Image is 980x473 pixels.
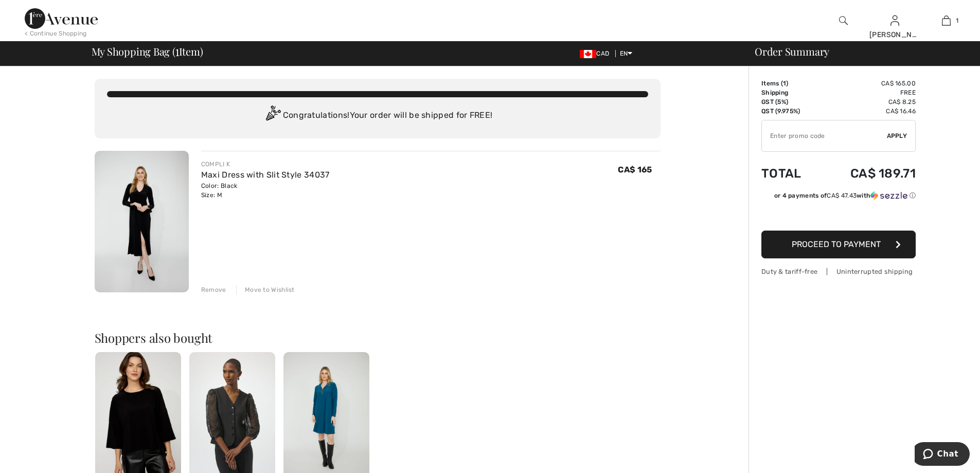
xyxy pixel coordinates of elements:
img: search the website [839,14,848,27]
img: Maxi Dress with Slit Style 34037 [95,151,189,292]
td: CA$ 165.00 [820,79,916,88]
span: EN [620,50,633,57]
span: CA$ 47.43 [827,192,857,199]
td: GST (5%) [761,97,820,107]
iframe: Opens a widget where you can chat to one of our agents [915,442,970,468]
a: Maxi Dress with Slit Style 34037 [201,170,330,180]
span: CA$ 165 [618,165,652,174]
span: Proceed to Payment [792,239,881,249]
div: or 4 payments ofCA$ 47.43withSezzle Click to learn more about Sezzle [761,191,916,204]
div: Color: Black Size: M [201,181,330,200]
td: CA$ 8.25 [820,97,916,107]
img: 1ère Avenue [25,8,98,29]
img: My Info [890,14,899,27]
img: Canadian Dollar [580,50,596,58]
td: Shipping [761,88,820,97]
div: Order Summary [742,46,974,57]
div: [PERSON_NAME] [869,29,920,40]
span: 1 [175,44,179,57]
span: 1 [783,80,786,87]
iframe: PayPal-paypal [761,204,916,227]
td: Items ( ) [761,79,820,88]
img: My Bag [942,14,951,27]
div: Remove [201,285,226,294]
td: CA$ 189.71 [820,156,916,191]
td: Total [761,156,820,191]
span: My Shopping Bag ( Item) [92,46,203,57]
img: Sezzle [870,191,907,200]
a: 1 [921,14,971,27]
div: < Continue Shopping [25,29,87,38]
td: QST (9.975%) [761,107,820,116]
td: CA$ 16.46 [820,107,916,116]
div: Move to Wishlist [236,285,295,294]
div: Congratulations! Your order will be shipped for FREE! [107,106,648,126]
span: 1 [956,16,958,25]
div: Duty & tariff-free | Uninterrupted shipping [761,267,916,276]
div: or 4 payments of with [774,191,916,200]
img: Congratulation2.svg [262,106,283,126]
button: Proceed to Payment [761,231,916,258]
h2: Shoppers also bought [95,331,661,344]
div: COMPLI K [201,160,330,169]
td: Free [820,88,916,97]
span: Apply [887,131,907,141]
a: Sign In [890,15,899,25]
input: Promo code [762,120,887,151]
span: CAD [580,50,613,57]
